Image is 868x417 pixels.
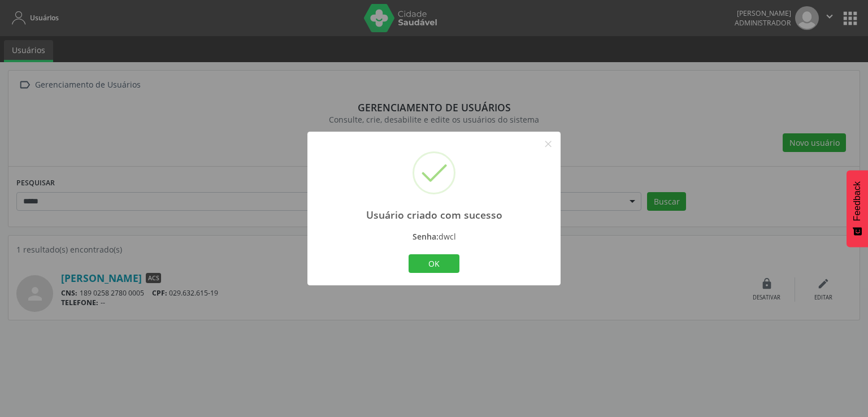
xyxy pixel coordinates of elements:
span: Senha: [413,231,439,242]
div: dwcl [330,231,538,242]
span: Feedback [852,181,862,221]
button: Close this dialog [539,134,558,154]
button: Feedback - Mostrar pesquisa [847,170,868,247]
h2: Usuário criado com sucesso [366,209,502,221]
button: OK [409,254,459,273]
